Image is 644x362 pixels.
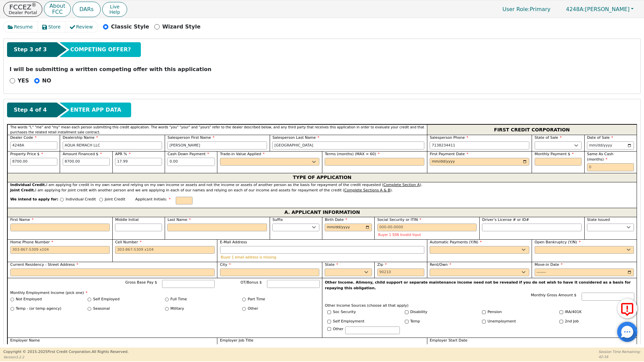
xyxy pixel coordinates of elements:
[377,268,424,277] input: 90210
[162,23,201,31] p: Wizard Style
[10,183,46,187] strong: Individual Credit.
[284,208,360,217] span: A. APPLICANT INFORMATION
[10,218,34,222] span: First Name
[10,197,59,208] span: We intend to apply for:
[3,355,128,360] p: Version 3.2.2
[16,297,42,302] label: Not Employed
[410,309,427,315] label: Disability
[240,280,262,285] span: OT/Bonus $
[617,298,637,318] button: Report Error to FCC
[325,262,338,267] span: State
[488,319,516,324] label: Unemployment
[587,141,634,149] input: YYYY-MM-DD
[3,349,128,355] p: Copyright © 2015- 2025 First Credit Corporation.
[93,297,120,302] label: Self Employed
[10,290,320,296] p: Monthly Employment Income (pick one)
[333,309,356,315] label: Soc Security
[14,46,47,54] span: Step 3 of 3
[220,240,247,244] span: E-Mail Address
[333,319,365,324] label: Self Employment
[10,65,635,73] p: I will be submitting a written competing offer with this application
[559,4,641,14] button: 4248A:[PERSON_NAME]
[135,197,171,201] span: Applicant Initials:
[9,4,37,10] p: FCCEZ
[3,21,38,33] button: Resume
[535,152,574,156] span: Monthly Payment $
[115,240,142,244] span: Cell Number
[535,135,562,140] span: State of Sale
[220,338,254,343] span: Employer Job Title
[14,23,33,31] span: Resume
[327,320,331,323] input: Y/N
[102,2,127,17] a: LiveHelp
[10,182,634,188] div: I am applying for credit in my own name and relying on my own income or assets and not the income...
[430,240,482,244] span: Automatic Payments (Y/N)
[535,240,581,244] span: Open Bankruptcy (Y/N)
[16,306,61,312] label: Temp - (or temp agency)
[430,135,468,140] span: Salesperson Phone
[93,306,110,312] label: Seasonal
[18,77,29,85] p: YES
[599,354,641,359] p: 42:16
[325,280,634,291] p: Other Income. Alimony, child support or separate maintenance income need not be revealed if you d...
[325,303,634,309] p: Other Income Sources (choose all that apply)
[70,46,131,54] span: COMPETING OFFER?
[488,309,502,315] label: Pension
[10,188,634,193] div: I am applying for joint credit with another person and we are applying in each of our names and r...
[10,152,43,156] span: Property Price $
[559,310,563,314] input: Y/N
[70,106,121,114] span: ENTER APP DATA
[9,10,37,15] p: Dealer Portal
[344,188,390,192] u: Complete Sections A & B
[115,218,139,222] span: Middle Initial
[65,21,98,33] button: Review
[167,152,209,156] span: Cash Down Payment
[72,2,101,17] button: DARs
[32,2,37,8] sup: ®
[405,320,409,323] input: Y/N
[44,1,70,17] a: AboutFCC
[502,6,530,12] span: User Role :
[325,218,347,222] span: Birth Date
[125,280,157,285] span: Gross Base Pay $
[7,124,427,135] div: The words "I," "me" and "my" mean each person submitting this credit application. The words "you"...
[587,152,613,162] span: Same As Cash (months)
[3,2,42,17] a: FCCEZ®Dealer Portal
[63,135,98,140] span: Dealership Name
[430,262,451,267] span: Rent/Own
[333,326,343,332] label: Other
[49,3,65,9] p: About
[111,23,149,31] p: Classic Style
[42,77,51,85] p: NO
[377,262,387,267] span: Zip
[92,350,128,354] span: All Rights Reserved.
[559,320,563,323] input: Y/N
[221,255,423,259] p: Buyer 1 email address is missing.
[496,3,557,16] a: User Role:Primary
[587,218,610,222] span: State Issued
[115,158,162,166] input: xx.xx%
[383,183,420,187] u: Complete Section A
[410,319,420,324] label: Temp
[325,152,376,156] span: Terms (months) (MAX = 60)
[377,224,477,232] input: 000-00-0000
[405,310,409,314] input: Y/N
[220,262,231,267] span: City
[430,338,467,343] span: Employer Start Date
[109,4,120,9] span: Live
[63,152,102,156] span: Amount Financed $
[378,233,476,237] p: Buyer 1 SSN Invalid Input
[531,293,577,297] span: Monthly Gross Amount $
[430,152,468,156] span: First Payment Date
[496,3,557,16] p: Primary
[325,224,372,232] input: YYYY-MM-DD
[482,218,529,222] span: Driver’s License # or ID#
[430,158,529,166] input: YYYY-MM-DD
[10,188,35,192] strong: Joint Credit.
[38,21,66,33] button: Store
[10,135,37,140] span: Dealer Code
[327,310,331,314] input: Y/N
[76,23,93,31] span: Review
